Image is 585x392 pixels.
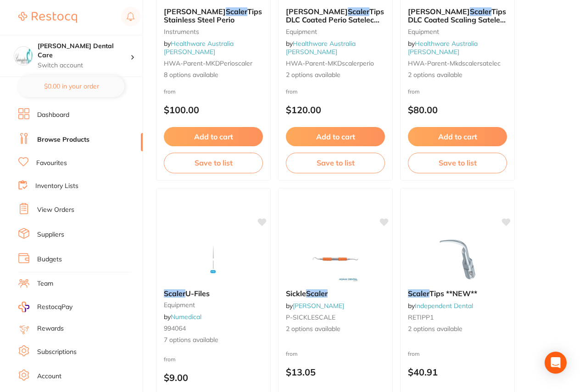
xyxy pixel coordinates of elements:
em: Scaler [164,289,185,298]
a: Favourites [36,159,67,168]
a: Healthware Australia [PERSON_NAME] [164,39,234,56]
button: Save to list [164,153,263,173]
span: HWA-parent-mkdscalersatelec [408,59,501,67]
em: Scaler [306,289,328,298]
img: RestocqPay [18,302,29,312]
span: [PERSON_NAME] [164,7,226,16]
p: $120.00 [286,105,385,115]
span: from [286,88,298,95]
h4: Livingston Dental Care [38,42,130,60]
img: Livingston Dental Care [14,47,33,65]
a: Numedical [171,313,201,321]
span: P-SICKLESCALE [286,313,335,321]
button: Add to cart [408,127,507,146]
a: Healthware Australia [PERSON_NAME] [408,39,478,56]
p: $100.00 [164,105,263,115]
span: by [408,39,478,56]
span: Tips DLC Coated Perio Satelec fitting [286,7,384,33]
span: RETIPP1 [408,313,434,321]
span: by [164,313,201,321]
p: $80.00 [408,105,507,115]
a: [PERSON_NAME] [293,302,344,310]
a: Account [37,372,61,381]
p: $13.05 [286,367,385,377]
em: Scaler [408,289,429,298]
b: MK-dent Scaler Tips DLC Coated Perio Satelec fitting [286,7,385,24]
small: Equipment [286,28,385,35]
button: Add to cart [286,127,385,146]
em: Scaler [470,7,491,16]
span: 7 options available [164,336,263,345]
span: [PERSON_NAME] [286,7,348,16]
button: $0.00 in your order [18,75,124,97]
a: Budgets [37,255,62,264]
button: Save to list [408,153,507,173]
span: from [286,350,298,357]
p: Switch account [38,61,130,70]
span: U-Files [185,289,210,298]
span: HWA-parent-MKDPerioscaler [164,59,252,67]
em: Scaler [348,7,369,16]
div: Open Intercom Messenger [545,352,567,374]
a: Rewards [37,324,64,333]
a: View Orders [37,205,74,215]
a: Team [37,279,53,288]
b: MK-dent Scaler Tips Stainless Steel Perio [164,7,263,24]
span: by [408,302,473,310]
small: Instruments [164,28,263,35]
em: Scaler [226,7,247,16]
span: by [164,39,234,56]
button: Save to list [286,153,385,173]
span: 8 options available [164,71,263,80]
span: from [164,88,176,95]
a: Independent Dental [415,302,473,310]
span: 2 options available [408,71,507,80]
small: equipment [164,301,263,309]
img: Restocq Logo [18,12,77,23]
span: 2 options available [286,325,385,334]
a: Dashboard [37,110,69,120]
span: from [408,88,420,95]
span: Tips Stainless Steel Perio [164,7,262,24]
span: 2 options available [286,71,385,80]
b: MK-dent Scaler Tips DLC Coated Scaling Satelec fitting [408,7,507,24]
span: HWA-parent-MKDscalerperio [286,59,374,67]
a: Browse Products [37,135,89,144]
a: Healthware Australia [PERSON_NAME] [286,39,356,56]
span: from [408,350,420,357]
b: Sickle Scaler [286,289,385,298]
button: Add to cart [164,127,263,146]
span: by [286,39,356,56]
span: from [164,356,176,363]
img: Scaler U-Files [184,236,243,282]
b: Scaler U-Files [164,289,263,298]
span: by [286,302,344,310]
span: Sickle [286,289,306,298]
a: Subscriptions [37,348,77,357]
img: Sickle Scaler [306,236,365,282]
a: RestocqPay [18,302,72,312]
a: Inventory Lists [35,182,78,191]
small: Equipment [408,28,507,35]
a: Suppliers [37,230,64,239]
span: [PERSON_NAME] [408,7,470,16]
span: 2 options available [408,325,507,334]
span: 994064 [164,324,186,332]
p: $40.91 [408,367,507,377]
a: Restocq Logo [18,7,77,28]
span: RestocqPay [37,303,72,312]
span: Tips DLC Coated Scaling Satelec fitting [408,7,506,33]
p: $9.00 [164,372,263,383]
